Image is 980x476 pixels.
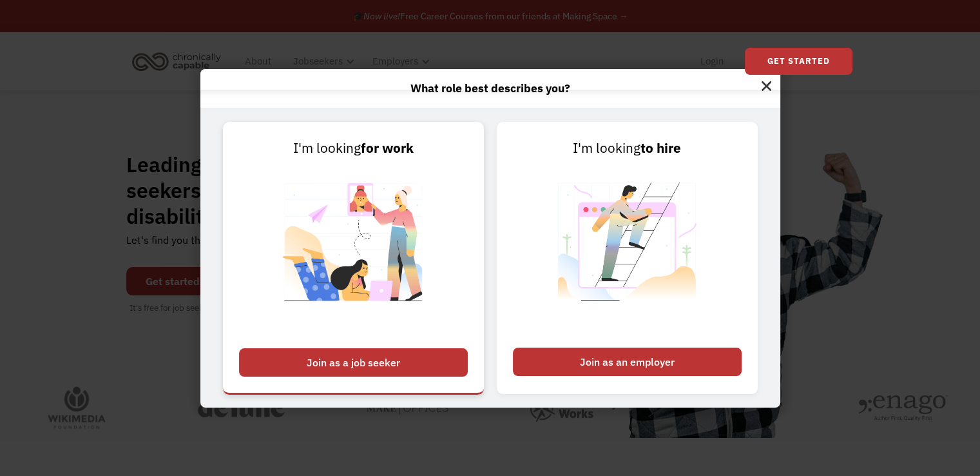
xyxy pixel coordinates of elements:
[745,48,852,75] a: Get Started
[128,47,231,75] a: home
[273,159,434,341] img: Chronically Capable Personalized Job Matching
[693,41,732,82] a: Login
[223,122,484,394] a: I'm lookingfor workJoin as a job seeker
[361,139,414,157] strong: for work
[640,139,681,157] strong: to hire
[513,348,742,376] div: Join as an employer
[239,348,468,377] div: Join as a job seeker
[365,41,434,82] div: Employers
[410,81,570,95] strong: What role best describes you?
[293,54,343,69] div: Jobseekers
[497,122,758,394] a: I'm lookingto hireJoin as an employer
[513,138,742,159] div: I'm looking
[237,41,279,82] a: About
[128,47,225,75] img: Chronically Capable logo
[239,138,468,159] div: I'm looking
[372,54,418,69] div: Employers
[285,41,358,82] div: Jobseekers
